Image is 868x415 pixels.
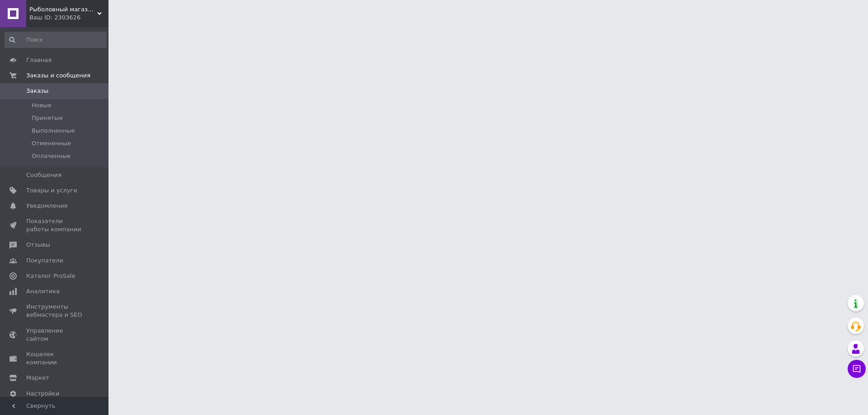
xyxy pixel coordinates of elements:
span: Новые [32,101,52,110]
span: Товары и услуги [26,186,77,195]
span: Отмененные [32,139,71,148]
span: Выполненные [32,127,75,135]
span: Рыболовный магазин - Тамбур [29,5,97,14]
span: Сообщения [26,171,61,179]
input: Поиск [5,32,107,48]
span: Настройки [26,390,59,398]
span: Инструменты вебмастера и SEO [26,303,84,319]
span: Принятые [32,114,63,122]
span: Оплаченные [32,152,71,160]
span: Заказы и сообщения [26,72,90,80]
span: Показатели работы компании [26,217,84,234]
span: Кошелек компании [26,350,84,367]
span: Отзывы [26,241,50,249]
button: Чат с покупателем [848,360,866,378]
span: Каталог ProSale [26,272,75,280]
span: Управление сайтом [26,327,84,343]
span: Маркет [26,374,49,382]
span: Заказы [26,87,48,95]
span: Аналитика [26,287,60,296]
span: Уведомления [26,202,67,210]
span: Покупатели [26,257,63,265]
div: Ваш ID: 2303626 [29,14,108,22]
span: Главная [26,56,52,64]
